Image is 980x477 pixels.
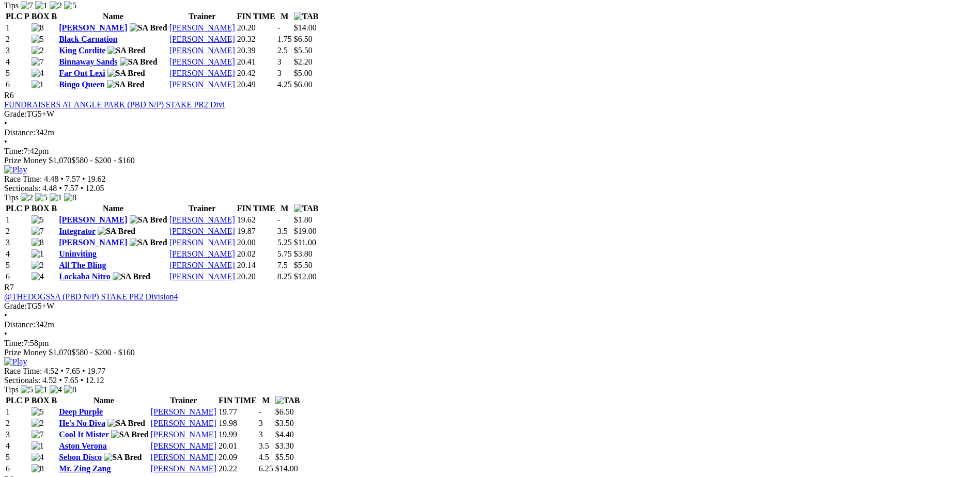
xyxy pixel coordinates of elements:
[59,249,97,258] a: Uninviting
[5,23,30,33] td: 1
[5,452,30,463] td: 5
[4,137,7,146] span: •
[59,227,96,235] a: Integrator
[275,396,300,405] img: TAB
[277,227,288,235] text: 3.5
[59,441,107,450] a: Aston Verona
[4,301,27,310] span: Grade:
[4,339,976,348] div: 7:58pm
[81,376,84,385] span: •
[71,156,135,165] span: $580 - $200 - $160
[294,238,316,247] span: $11.00
[107,46,145,55] img: SA Bred
[275,430,294,439] span: $4.40
[4,357,27,367] img: Play
[32,57,44,67] img: 7
[107,419,145,428] img: SA Bred
[130,238,167,247] img: SA Bred
[32,215,44,225] img: 5
[259,407,261,416] text: -
[5,45,30,56] td: 3
[294,249,313,258] span: $3.80
[50,385,62,394] img: 4
[277,272,292,281] text: 8.25
[4,147,24,155] span: Time:
[107,80,145,89] img: SA Bred
[5,237,30,248] td: 3
[5,226,30,236] td: 2
[6,396,22,405] span: PLC
[58,203,168,214] th: Name
[275,441,294,450] span: $3.30
[24,204,29,213] span: P
[21,1,33,10] img: 7
[42,376,57,385] span: 4.52
[259,441,269,450] text: 3.5
[32,46,44,55] img: 2
[5,464,30,474] td: 6
[4,385,19,394] span: Tips
[218,418,257,428] td: 19.98
[24,396,29,405] span: P
[4,156,976,165] div: Prize Money $1,070
[237,249,276,259] td: 20.02
[82,174,85,183] span: •
[4,329,7,338] span: •
[85,184,104,193] span: 12.05
[277,215,280,224] text: -
[42,184,57,193] span: 4.48
[59,272,111,281] a: Lockaba Nitro
[5,215,30,225] td: 1
[60,367,64,375] span: •
[4,339,24,347] span: Time:
[58,395,149,406] th: Name
[44,367,58,375] span: 4.52
[151,430,216,439] a: [PERSON_NAME]
[218,452,257,463] td: 20.09
[5,260,30,271] td: 5
[277,203,292,214] th: M
[4,109,976,119] div: TG5+W
[59,184,62,193] span: •
[237,226,276,236] td: 19.87
[104,453,142,462] img: SA Bred
[120,57,158,67] img: SA Bred
[32,396,50,405] span: BOX
[169,227,235,235] a: [PERSON_NAME]
[294,46,313,55] span: $5.50
[64,1,76,10] img: 5
[218,464,257,474] td: 20.22
[98,227,135,236] img: SA Bred
[237,215,276,225] td: 19.62
[59,376,62,385] span: •
[4,320,976,329] div: 342m
[4,193,19,202] span: Tips
[59,430,109,439] a: Cool It Mister
[32,12,50,21] span: BOX
[4,367,42,375] span: Race Time:
[277,57,282,66] text: 3
[111,430,149,439] img: SA Bred
[237,23,276,33] td: 20.20
[5,34,30,44] td: 2
[150,395,217,406] th: Trainer
[237,237,276,248] td: 20.00
[113,272,150,281] img: SA Bred
[4,1,19,10] span: Tips
[81,184,84,193] span: •
[169,69,235,77] a: [PERSON_NAME]
[44,174,58,183] span: 4.48
[32,407,44,417] img: 5
[237,79,276,90] td: 20.49
[277,46,288,55] text: 2.5
[218,407,257,417] td: 19.77
[4,301,976,311] div: TG5+W
[32,464,44,473] img: 8
[64,193,76,202] img: 8
[277,23,280,32] text: -
[32,35,44,44] img: 5
[294,227,317,235] span: $19.00
[169,11,236,22] th: Trainer
[4,147,976,156] div: 7:42pm
[275,407,294,416] span: $6.50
